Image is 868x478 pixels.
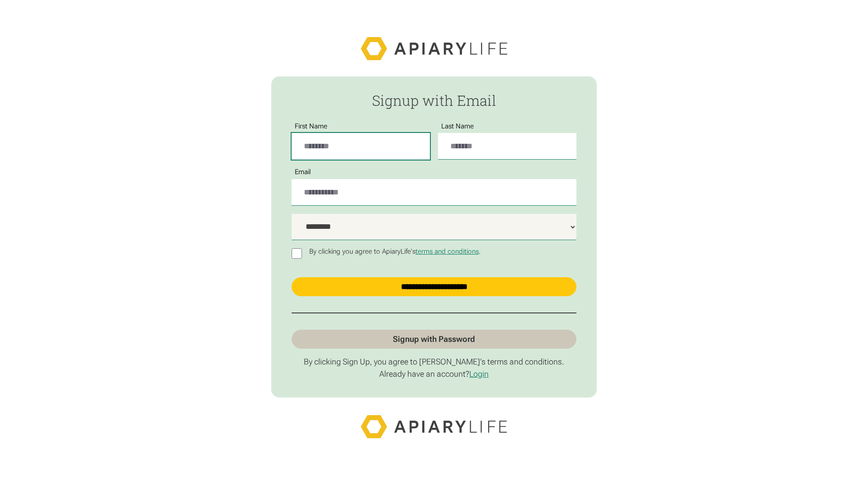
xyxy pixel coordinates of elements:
[292,123,331,130] label: First Name
[292,357,576,367] p: By clicking Sign Up, you agree to [PERSON_NAME]’s terms and conditions.
[438,123,477,130] label: Last Name
[292,369,576,379] p: Already have an account?
[306,248,484,256] p: By clicking you agree to ApiaryLife's .
[469,369,489,379] a: Login
[292,168,314,176] label: Email
[292,93,576,109] h2: Signup with Email
[292,330,576,349] a: Signup with Password
[415,247,479,256] a: terms and conditions
[271,76,597,398] form: Passwordless Signup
